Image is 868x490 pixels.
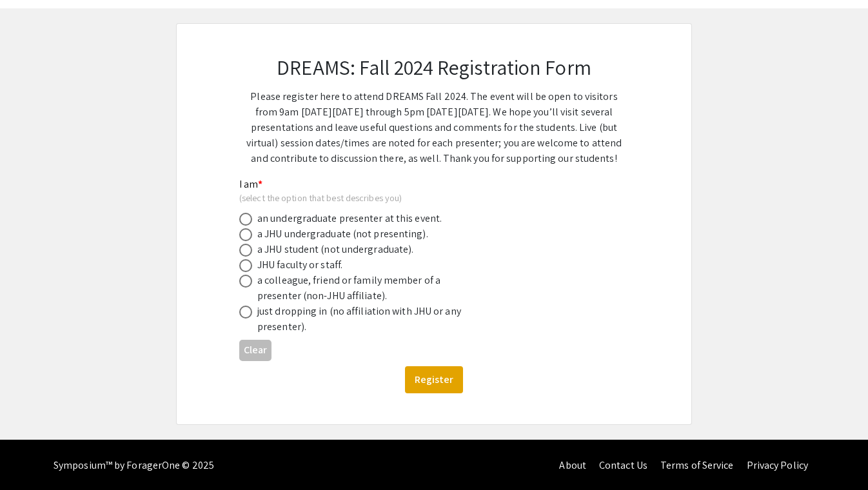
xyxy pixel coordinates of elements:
[660,458,734,472] a: Terms of Service
[257,242,413,257] div: a JHU student (not undergraduate).
[559,458,586,472] a: About
[257,226,428,242] div: a JHU undergraduate (not presenting).
[257,211,442,226] div: an undergraduate presenter at this event.
[239,340,271,361] button: Clear
[257,273,483,304] div: a colleague, friend or family member of a presenter (non-JHU affiliate).
[747,458,808,472] a: Privacy Policy
[405,366,463,393] button: Register
[239,55,629,79] h2: DREAMS: Fall 2024 Registration Form
[10,432,55,480] iframe: Chat
[239,89,629,166] p: Please register here to attend DREAMS Fall 2024. The event will be open to visitors from 9am [DAT...
[239,177,263,191] mat-label: I am
[239,192,608,204] div: (select the option that best describes you)
[599,458,647,472] a: Contact Us
[257,304,483,335] div: just dropping in (no affiliation with JHU or any presenter).
[257,257,342,273] div: JHU faculty or staff.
